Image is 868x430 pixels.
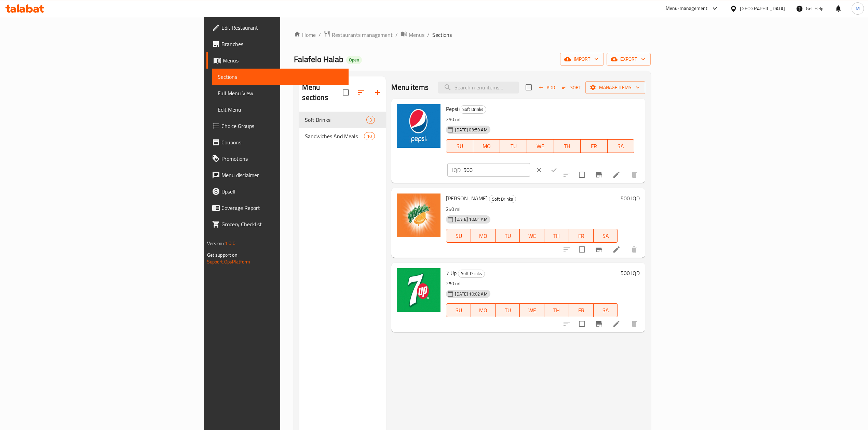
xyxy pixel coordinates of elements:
[575,168,589,182] span: Select to update
[572,231,591,241] span: FR
[299,128,386,144] div: Sandwiches And Meals10
[446,139,473,153] button: SU
[346,56,362,64] div: Open
[391,82,429,92] h2: Menu items
[212,69,349,85] a: Sections
[460,105,486,113] span: Soft Drinks
[369,84,386,101] button: Add section
[206,19,349,36] a: Edit Restaurant
[218,105,343,114] span: Edit Menu
[596,231,615,241] span: SA
[339,85,353,100] span: Select all sections
[621,268,640,278] h6: 500 IQD
[566,55,598,63] span: import
[449,231,468,241] span: SU
[612,55,645,63] span: export
[476,141,498,151] span: MO
[562,84,581,91] span: Sort
[218,73,343,81] span: Sections
[432,31,452,39] span: Sections
[546,162,561,177] button: ok
[474,305,493,315] span: MO
[594,229,618,243] button: SA
[206,134,349,150] a: Coupons
[560,53,604,66] button: import
[591,316,607,332] button: Branch-specific-item
[463,163,530,177] input: Please enter price
[449,305,468,315] span: SU
[523,305,542,315] span: WE
[569,229,594,243] button: FR
[610,141,632,151] span: SA
[471,303,496,317] button: MO
[221,204,343,212] span: Coverage Report
[583,141,605,151] span: FR
[299,112,386,128] div: Soft Drinks3
[353,84,369,101] span: Sort sections
[446,205,618,214] p: 250 ml
[207,239,224,248] span: Version:
[221,220,343,228] span: Grocery Checklist
[401,30,424,39] a: Menus
[612,245,621,254] a: Edit menu item
[446,303,471,317] button: SU
[527,139,554,153] button: WE
[521,80,536,95] span: Select section
[397,268,440,312] img: 7 Up
[498,231,517,241] span: TU
[452,216,490,223] span: [DATE] 10:01 AM
[207,250,239,259] span: Get support on:
[305,132,364,140] span: Sandwiches And Meals
[557,141,578,151] span: TH
[489,195,516,203] div: Soft Drinks
[212,101,349,118] a: Edit Menu
[474,231,493,241] span: MO
[221,122,343,130] span: Choice Groups
[346,57,362,63] span: Open
[206,167,349,183] a: Menu disclaimer
[496,229,520,243] button: TU
[332,31,393,39] span: Restaurants management
[225,239,235,248] span: 1.0.0
[612,171,621,179] a: Edit menu item
[547,231,566,241] span: TH
[575,242,589,257] span: Select to update
[409,31,424,39] span: Menus
[206,200,349,216] a: Coverage Report
[856,5,860,12] span: M
[473,139,500,153] button: MO
[449,141,470,151] span: SU
[471,229,496,243] button: MO
[523,231,542,241] span: WE
[206,118,349,134] a: Choice Groups
[608,139,635,153] button: SA
[569,303,594,317] button: FR
[560,82,583,93] button: Sort
[223,56,343,64] span: Menus
[299,109,386,147] nav: Menu sections
[305,116,366,124] span: Soft Drinks
[221,138,343,146] span: Coupons
[218,89,343,97] span: Full Menu View
[294,30,651,39] nav: breadcrumb
[206,183,349,200] a: Upsell
[591,241,607,258] button: Branch-specific-item
[459,105,486,114] div: Soft Drinks
[538,84,556,91] span: Add
[206,216,349,232] a: Grocery Checklist
[536,82,558,93] button: Add
[221,40,343,48] span: Branches
[558,82,585,93] span: Sort items
[324,30,393,39] a: Restaurants management
[458,270,485,278] div: Soft Drinks
[221,187,343,196] span: Upsell
[452,291,490,297] span: [DATE] 10:02 AM
[520,303,544,317] button: WE
[626,316,642,332] button: delete
[591,83,640,92] span: Manage items
[221,171,343,179] span: Menu disclaimer
[446,115,634,124] p: 250 ml
[367,117,375,123] span: 3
